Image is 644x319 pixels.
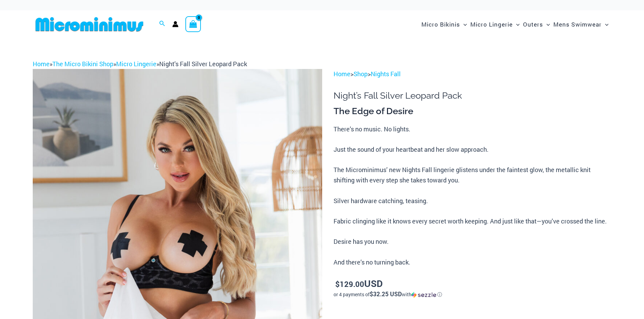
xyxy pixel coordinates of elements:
span: Menu Toggle [602,16,609,33]
span: Mens Swimwear [553,16,602,33]
a: Home [33,60,50,68]
span: Menu Toggle [460,16,467,33]
nav: Site Navigation [419,13,612,36]
img: MM SHOP LOGO FLAT [33,17,146,32]
span: Menu Toggle [513,16,520,33]
bdi: 129.00 [335,279,364,289]
div: or 4 payments of with [334,291,611,298]
a: Search icon link [159,20,165,29]
h1: Night’s Fall Silver Leopard Pack [334,90,611,101]
span: Micro Bikinis [421,16,460,33]
p: USD [334,278,611,289]
a: Mens SwimwearMenu ToggleMenu Toggle [552,14,610,35]
span: Menu Toggle [543,16,550,33]
a: OutersMenu ToggleMenu Toggle [521,14,552,35]
a: View Shopping Cart, empty [185,16,201,32]
span: $ [335,279,340,289]
a: Nights Fall [371,70,401,78]
a: The Micro Bikini Shop [52,60,113,68]
p: > > [334,69,611,79]
a: Micro LingerieMenu ToggleMenu Toggle [469,14,521,35]
a: Micro Lingerie [116,60,156,68]
a: Micro BikinisMenu ToggleMenu Toggle [420,14,469,35]
span: $32.25 USD [370,290,402,298]
span: Night’s Fall Silver Leopard Pack [159,60,247,68]
h3: The Edge of Desire [334,106,611,117]
a: Account icon link [172,21,178,27]
img: Sezzle [411,292,436,298]
a: Home [334,70,350,78]
span: » » » [33,60,247,68]
div: or 4 payments of$32.25 USDwithSezzle Click to learn more about Sezzle [334,291,611,298]
a: Shop [354,70,368,78]
p: There’s no music. No lights. Just the sound of your heartbeat and her slow approach. The Micromin... [334,124,611,268]
span: Micro Lingerie [470,16,513,33]
span: Outers [523,16,543,33]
